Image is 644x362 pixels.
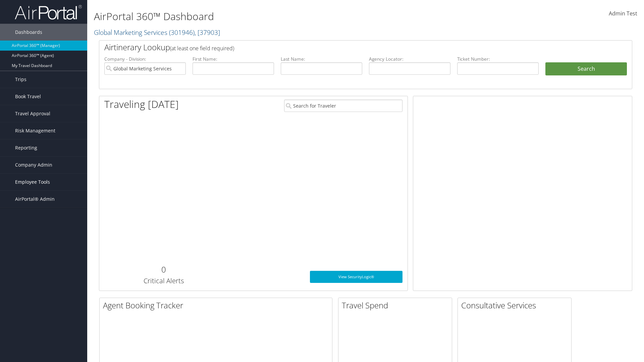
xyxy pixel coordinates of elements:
span: AirPortal® Admin [15,191,55,207]
h2: Travel Spend [342,300,452,311]
a: Admin Test [609,3,637,24]
label: Agency Locator: [369,56,450,62]
input: Search for Traveler [284,100,402,112]
h2: Consultative Services [461,300,571,311]
h2: Agent Booking Tracker [103,300,332,311]
h2: Airtinerary Lookup [104,42,583,53]
label: Ticket Number: [457,56,539,62]
span: , [ 37903 ] [195,28,220,37]
span: (at least one field required) [170,45,234,52]
span: Book Travel [15,88,41,105]
h1: Traveling [DATE] [104,97,179,111]
a: Global Marketing Services [94,28,220,37]
span: Travel Approval [15,105,50,122]
span: Trips [15,71,26,88]
button: Search [545,62,627,76]
span: Employee Tools [15,174,50,190]
h2: 0 [104,264,223,275]
h3: Critical Alerts [104,276,223,286]
span: Risk Management [15,122,55,139]
label: Last Name: [281,56,362,62]
img: airportal-logo.png [15,4,82,20]
h1: AirPortal 360™ Dashboard [94,9,456,23]
span: ( 301946 ) [169,28,195,37]
span: Reporting [15,139,37,156]
span: Company Admin [15,157,52,173]
span: Admin Test [609,10,637,17]
span: Dashboards [15,24,42,41]
label: First Name: [193,56,274,62]
label: Company - Division: [104,56,186,62]
a: View SecurityLogic® [310,271,402,283]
